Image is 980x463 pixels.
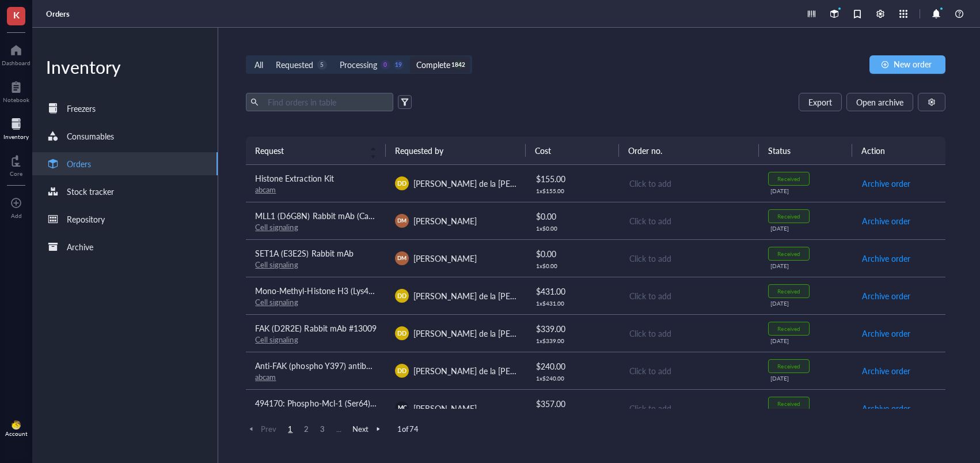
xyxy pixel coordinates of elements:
[32,125,218,148] a: Consumables
[397,366,407,375] span: DD
[3,115,29,140] a: Inventory
[397,291,407,300] span: DD
[777,213,800,220] div: Received
[255,221,298,232] a: Cell signaling
[397,404,407,412] span: MC
[861,174,911,193] button: Archive order
[246,424,276,434] span: Prev
[2,59,31,66] div: Dashboard
[32,55,218,78] div: Inventory
[770,300,843,307] div: [DATE]
[255,334,298,345] a: Cell signaling
[536,300,610,307] div: 1 x $ 431.00
[299,424,313,434] span: 2
[862,327,910,340] span: Archive order
[629,327,750,340] div: Click to add
[413,365,561,377] span: [PERSON_NAME] de la [PERSON_NAME]
[255,322,376,334] span: FAK (D2R2E) Rabbit mAb #13009
[619,389,759,427] td: Click to add
[777,400,800,407] div: Received
[283,424,297,434] span: 1
[777,363,800,370] div: Received
[861,249,911,268] button: Archive order
[413,178,561,189] span: [PERSON_NAME] de la [PERSON_NAME]
[413,253,477,264] span: [PERSON_NAME]
[397,179,407,188] span: DD
[255,360,441,371] span: Anti-FAK (phospho Y397) antibody [EP2160Y] 20 uL
[861,362,911,380] button: Archive order
[629,402,750,415] div: Click to add
[10,170,22,177] div: Core
[619,314,759,352] td: Click to add
[536,337,610,344] div: 1 x $ 339.00
[869,55,945,74] button: New order
[629,252,750,265] div: Click to add
[536,322,610,335] div: $ 339.00
[862,177,910,190] span: Archive order
[862,252,910,265] span: Archive order
[413,402,477,414] span: [PERSON_NAME]
[629,177,750,190] div: Click to add
[255,172,333,184] span: Histone Extraction Kit
[536,360,610,372] div: $ 240.00
[619,137,759,164] th: Order no.
[777,288,800,295] div: Received
[619,277,759,314] td: Click to add
[777,250,800,257] div: Received
[255,184,276,195] a: abcam
[386,137,526,164] th: Requested by
[777,325,800,332] div: Received
[413,215,477,227] span: [PERSON_NAME]
[536,397,610,410] div: $ 357.00
[536,210,610,223] div: $ 0.00
[629,289,750,302] div: Click to add
[416,58,450,71] div: Complete
[67,157,91,170] div: Orders
[13,7,20,22] span: K
[32,208,218,231] a: Repository
[255,210,452,221] span: MLL1 (D6G8N) Rabbit mAb (Carboxy-terminal Antigen)
[770,375,843,382] div: [DATE]
[67,240,93,253] div: Archive
[352,424,383,434] span: Next
[255,371,276,382] a: abcam
[862,402,910,415] span: Archive order
[397,254,407,262] span: DM
[397,329,407,338] span: DD
[861,324,911,342] button: Archive order
[3,133,29,140] div: Inventory
[332,424,345,434] span: ...
[32,180,218,203] a: Stock tracker
[3,78,29,103] a: Notebook
[255,247,353,259] span: SET1A (E3E2S) Rabbit mAb
[397,216,407,224] span: DM
[454,60,464,70] div: 1842
[255,259,298,270] a: Cell signaling
[536,247,610,260] div: $ 0.00
[381,60,390,70] div: 0
[619,165,759,202] td: Click to add
[397,424,418,434] span: 1 of 74
[255,144,363,157] span: Request
[10,152,22,177] a: Core
[799,93,842,111] button: Export
[846,93,913,111] button: Open archive
[12,420,21,430] img: da48f3c6-a43e-4a2d-aade-5eac0d93827f.jpeg
[536,375,610,382] div: 1 x $ 240.00
[340,58,377,71] div: Processing
[629,364,750,377] div: Click to add
[862,289,910,302] span: Archive order
[276,58,313,71] div: Requested
[861,399,911,417] button: Archive order
[536,172,610,185] div: $ 155.00
[619,239,759,277] td: Click to add
[536,285,610,298] div: $ 431.00
[862,214,910,227] span: Archive order
[770,187,843,194] div: [DATE]
[536,225,610,232] div: 1 x $ 0.00
[619,202,759,239] td: Click to add
[770,225,843,232] div: [DATE]
[32,235,218,258] a: Archive
[46,9,72,19] a: Orders
[246,137,386,164] th: Request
